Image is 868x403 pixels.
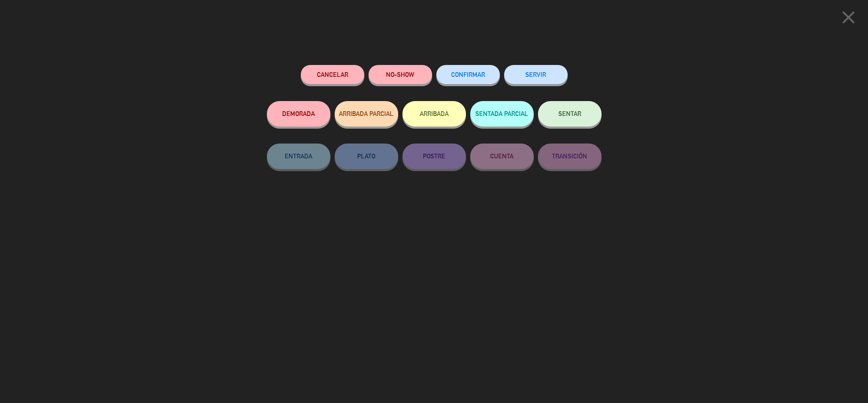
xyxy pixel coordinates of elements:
[835,6,862,31] button: close
[402,101,466,127] button: ARRIBADA
[451,71,485,78] span: CONFIRMAR
[339,110,394,117] span: ARRIBADA PARCIAL
[335,144,398,169] button: PLATO
[538,144,602,169] button: TRANSICIÓN
[267,144,330,169] button: ENTRADA
[301,65,364,84] button: Cancelar
[838,7,859,28] i: close
[369,65,432,84] button: NO-SHOW
[470,101,534,127] button: SENTADA PARCIAL
[267,101,330,127] button: DEMORADA
[538,101,602,127] button: SENTAR
[402,144,466,169] button: POSTRE
[436,65,500,84] button: CONFIRMAR
[504,65,568,84] button: SERVIR
[558,110,581,117] span: SENTAR
[335,101,398,127] button: ARRIBADA PARCIAL
[470,144,534,169] button: CUENTA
